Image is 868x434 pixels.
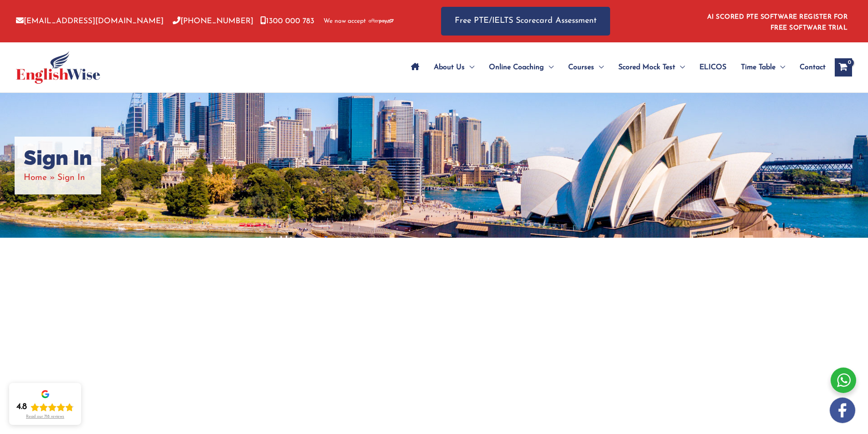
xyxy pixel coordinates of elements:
[835,58,852,77] a: View Shopping Cart, empty
[734,51,792,83] a: Time TableMenu Toggle
[544,51,554,83] span: Menu Toggle
[792,51,826,83] a: Contact
[260,17,314,25] a: 1300 000 783
[441,7,610,36] a: Free PTE/IELTS Scorecard Assessment
[16,402,27,413] div: 4.8
[800,51,826,83] span: Contact
[830,398,855,423] img: white-facebook.png
[24,170,92,185] nav: Breadcrumbs
[561,51,611,83] a: CoursesMenu Toggle
[24,146,92,170] h1: Sign In
[489,51,544,83] span: Online Coaching
[594,51,604,83] span: Menu Toggle
[741,51,776,83] span: Time Table
[465,51,474,83] span: Menu Toggle
[369,19,394,24] img: Afterpay-Logo
[776,51,785,83] span: Menu Toggle
[702,6,852,36] aside: Header Widget 1
[568,51,594,83] span: Courses
[675,51,685,83] span: Menu Toggle
[618,51,675,83] span: Scored Mock Test
[16,17,164,25] a: [EMAIL_ADDRESS][DOMAIN_NAME]
[426,51,482,83] a: About UsMenu Toggle
[699,51,726,83] span: ELICOS
[173,17,253,25] a: [PHONE_NUMBER]
[16,51,100,84] img: cropped-ew-logo
[57,174,85,182] span: Sign In
[707,14,848,31] a: AI SCORED PTE SOFTWARE REGISTER FOR FREE SOFTWARE TRIAL
[26,414,64,419] div: Read our 718 reviews
[307,283,562,427] iframe: YouTube video player
[404,51,826,83] nav: Site Navigation: Main Menu
[16,402,74,413] div: Rating: 4.8 out of 5
[692,51,734,83] a: ELICOS
[611,51,692,83] a: Scored Mock TestMenu Toggle
[482,51,561,83] a: Online CoachingMenu Toggle
[324,17,366,26] span: We now accept
[434,51,465,83] span: About Us
[24,174,47,182] a: Home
